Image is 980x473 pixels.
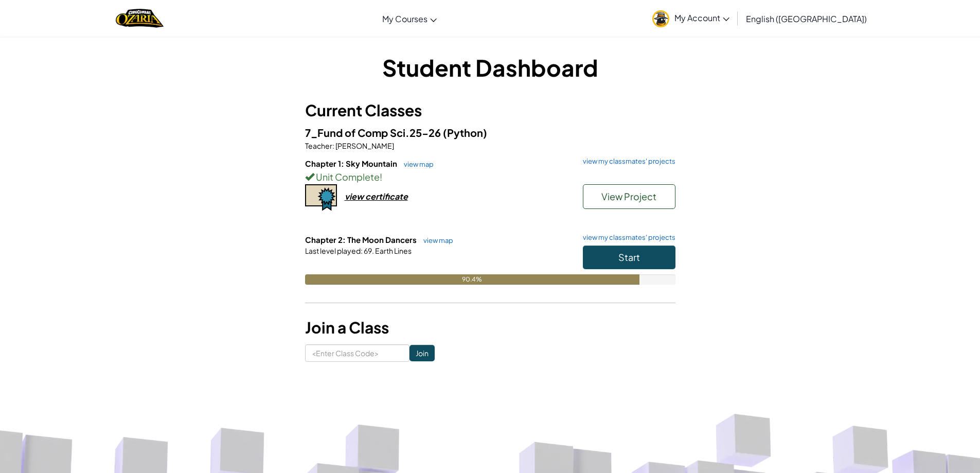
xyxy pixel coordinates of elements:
span: [PERSON_NAME] [334,141,394,150]
button: View Project [583,184,675,209]
img: Home [116,8,164,29]
a: My Courses [377,5,442,32]
span: ! [380,171,382,183]
span: Start [618,251,640,263]
input: Join [409,345,435,361]
div: 90.4% [305,274,640,285]
img: avatar [652,10,669,27]
a: view map [399,160,434,168]
span: 7_Fund of Comp Sci.25-26 [305,126,443,139]
h3: Join a Class [305,316,675,339]
h1: Student Dashboard [305,51,675,83]
span: Unit Complete [314,171,380,183]
a: Ozaria by CodeCombat logo [116,8,164,29]
span: English ([GEOGRAPHIC_DATA]) [746,13,867,24]
button: Start [583,246,675,269]
a: view certificate [305,191,408,202]
input: <Enter Class Code> [305,344,409,362]
div: view certificate [345,191,408,202]
a: view my classmates' projects [578,234,675,241]
span: View Project [601,190,656,202]
img: certificate-icon.png [305,184,337,211]
span: (Python) [443,126,487,139]
span: Teacher [305,141,332,150]
span: Earth Lines [374,246,412,255]
span: : [361,246,363,255]
h3: Current Classes [305,99,675,122]
a: English ([GEOGRAPHIC_DATA]) [741,5,872,32]
span: My Account [674,12,729,23]
a: view my classmates' projects [578,158,675,165]
span: Last level played [305,246,361,255]
span: : [332,141,334,150]
a: view map [418,236,453,244]
span: My Courses [382,13,427,24]
span: Chapter 1: Sky Mountain [305,159,399,168]
span: Chapter 2: The Moon Dancers [305,235,418,244]
a: My Account [647,2,735,34]
span: 69. [363,246,374,255]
